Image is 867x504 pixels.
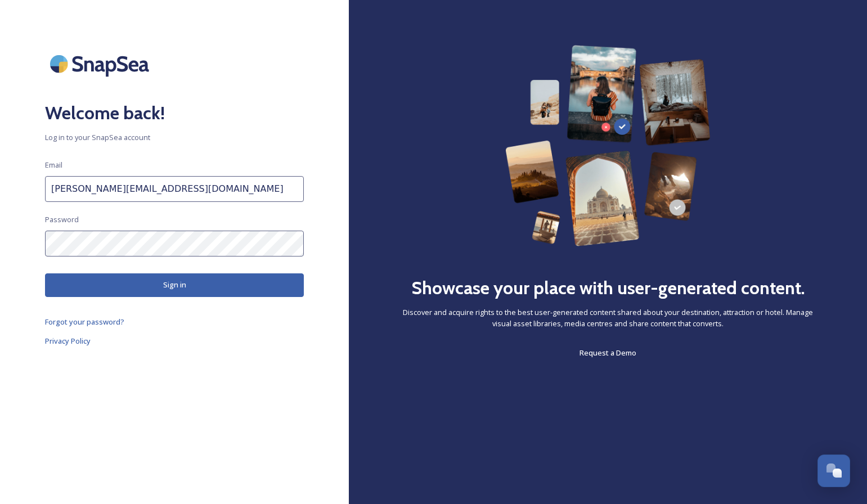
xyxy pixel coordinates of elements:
span: Email [45,160,62,170]
img: SnapSea Logo [45,45,158,83]
a: Privacy Policy [45,334,304,348]
a: Request a Demo [580,346,636,359]
span: Forgot your password? [45,317,124,327]
img: 63b42ca75bacad526042e722_Group%20154-p-800.png [505,45,711,246]
a: Forgot your password? [45,315,304,328]
span: Password [45,214,79,225]
span: Log in to your SnapSea account [45,132,304,143]
h2: Showcase your place with user-generated content. [411,274,805,301]
button: Sign in [45,273,304,296]
span: Privacy Policy [45,336,91,346]
span: Request a Demo [580,348,636,358]
button: Open Chat [817,454,850,487]
h2: Welcome back! [45,100,304,127]
span: Discover and acquire rights to the best user-generated content shared about your destination, att... [394,307,822,328]
input: john.doe@snapsea.io [45,176,304,202]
